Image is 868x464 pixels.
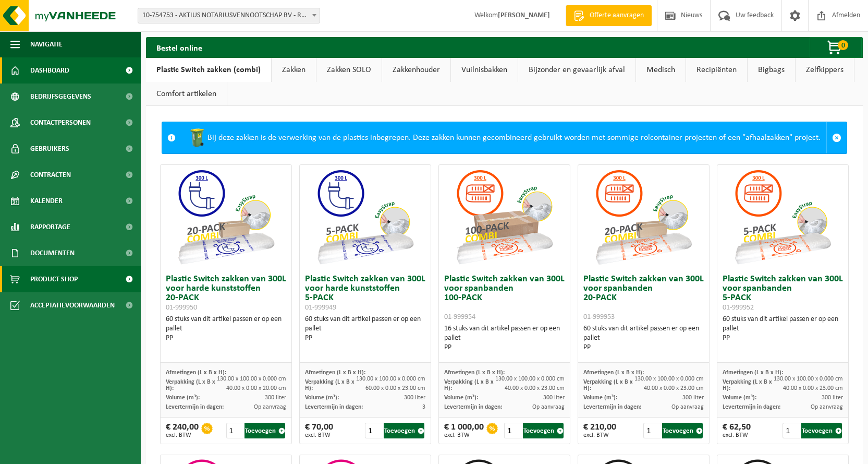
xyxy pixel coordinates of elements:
[30,162,71,188] span: Contracten
[444,275,565,322] h3: Plastic Switch zakken van 300L voor spanbanden 100-PACK
[226,423,244,438] input: 1
[305,304,336,312] span: 01-999949
[644,385,704,391] span: 40.00 x 0.00 x 23.00 cm
[783,385,843,391] span: 40.00 x 0.00 x 23.00 cm
[166,404,224,410] span: Levertermijn in dagen:
[723,334,843,343] div: PP
[444,379,494,391] span: Verpakking (L x B x H):
[272,58,316,82] a: Zakken
[643,423,661,438] input: 1
[138,8,320,23] span: 10-754753 - AKTIUS NOTARIUSVENNOOTSCHAP BV - ROESELARE
[583,324,704,352] div: 60 stuks van dit artikel passen er op een pallet
[305,370,365,376] span: Afmetingen (L x B x H):
[583,379,633,391] span: Verpakking (L x B x H):
[451,58,518,82] a: Vuilnisbakken
[166,334,287,343] div: PP
[682,395,704,401] span: 300 liter
[226,385,286,391] span: 40.00 x 0.00 x 20.00 cm
[811,404,843,410] span: Op aanvraag
[810,37,862,58] button: 0
[583,404,641,410] span: Levertermijn in dagen:
[452,165,556,269] img: 01-999954
[518,58,635,82] a: Bijzonder en gevaarlijk afval
[444,423,484,438] div: € 1 000,00
[730,165,835,269] img: 01-999952
[748,58,795,82] a: Bigbags
[444,370,505,376] span: Afmetingen (L x B x H):
[662,423,703,438] button: Toevoegen
[181,122,826,153] div: Bij deze zakken is de verwerking van de plastics inbegrepen. Deze zakken kunnen gecombineerd gebr...
[146,82,227,106] a: Comfort artikelen
[532,404,565,410] span: Op aanvraag
[723,432,751,438] span: excl. BTW
[444,432,484,438] span: excl. BTW
[404,395,425,401] span: 300 liter
[30,214,70,240] span: Rapportage
[146,58,271,82] a: Plastic Switch zakken (combi)
[30,84,91,110] span: Bedrijfsgegevens
[801,423,842,438] button: Toevoegen
[723,370,783,376] span: Afmetingen (L x B x H):
[305,315,426,343] div: 60 stuks van dit artikel passen er op een pallet
[138,8,320,23] span: 10-754753 - AKTIUS NOTARIUSVENNOOTSCHAP BV - ROESELARE
[187,127,207,148] img: WB-0240-HPE-GN-50.png
[30,292,115,318] span: Acceptatievoorwaarden
[365,385,425,391] span: 60.00 x 0.00 x 23.00 cm
[422,404,425,410] span: 3
[30,266,78,292] span: Product Shop
[723,315,843,343] div: 60 stuks van dit artikel passen er op een pallet
[634,376,704,382] span: 130.00 x 100.00 x 0.000 cm
[723,304,754,312] span: 01-999952
[587,10,646,21] span: Offerte aanvragen
[305,404,363,410] span: Levertermijn in dagen:
[543,395,565,401] span: 300 liter
[723,379,772,391] span: Verpakking (L x B x H):
[254,404,286,410] span: Op aanvraag
[382,58,450,82] a: Zakkenhouder
[166,395,200,401] span: Volume (m³):
[166,275,287,312] h3: Plastic Switch zakken van 300L voor harde kunststoffen 20-PACK
[305,395,339,401] span: Volume (m³):
[444,324,565,352] div: 16 stuks van dit artikel passen er op een pallet
[166,370,226,376] span: Afmetingen (L x B x H):
[583,395,617,401] span: Volume (m³):
[796,58,854,82] a: Zelfkippers
[822,395,843,401] span: 300 liter
[146,37,213,57] h2: Bestel online
[305,423,333,438] div: € 70,00
[313,165,417,269] img: 01-999949
[444,404,502,410] span: Levertermijn in dagen:
[523,423,564,438] button: Toevoegen
[838,40,848,50] span: 0
[504,423,522,438] input: 1
[305,334,426,343] div: PP
[826,122,847,153] a: Sluit melding
[217,376,286,382] span: 130.00 x 100.00 x 0.000 cm
[166,432,199,438] span: excl. BTW
[636,58,686,82] a: Medisch
[305,432,333,438] span: excl. BTW
[723,395,756,401] span: Volume (m³):
[365,423,383,438] input: 1
[495,376,565,382] span: 130.00 x 100.00 x 0.000 cm
[384,423,424,438] button: Toevoegen
[174,165,278,269] img: 01-999950
[316,58,382,82] a: Zakken SOLO
[444,313,475,321] span: 01-999954
[305,275,426,312] h3: Plastic Switch zakken van 300L voor harde kunststoffen 5-PACK
[166,304,197,312] span: 01-999950
[30,110,91,136] span: Contactpersonen
[166,315,287,343] div: 60 stuks van dit artikel passen er op een pallet
[244,423,285,438] button: Toevoegen
[305,379,354,391] span: Verpakking (L x B x H):
[583,275,704,322] h3: Plastic Switch zakken van 300L voor spanbanden 20-PACK
[583,370,644,376] span: Afmetingen (L x B x H):
[723,423,751,438] div: € 62,50
[583,313,615,321] span: 01-999953
[498,11,550,19] strong: [PERSON_NAME]
[444,343,565,352] div: PP
[591,165,695,269] img: 01-999953
[583,432,616,438] span: excl. BTW
[166,423,199,438] div: € 240,00
[444,395,478,401] span: Volume (m³):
